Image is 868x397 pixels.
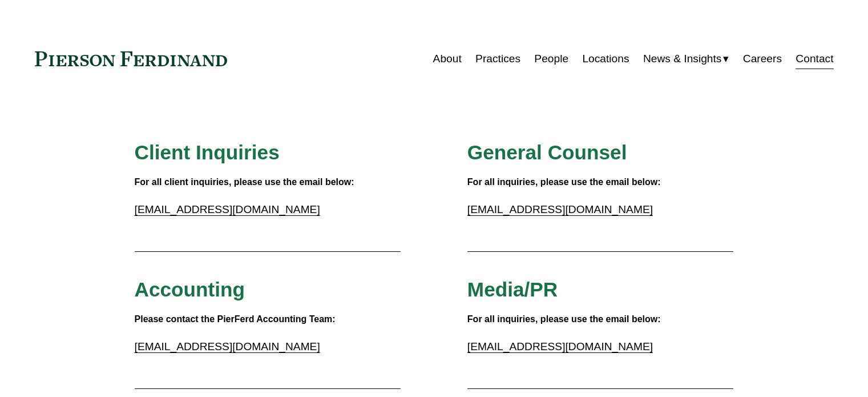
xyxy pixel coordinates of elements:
[582,48,629,70] a: Locations
[534,48,568,70] a: People
[467,278,558,300] span: Media/PR
[467,177,661,187] strong: For all inquiries, please use the email below:
[643,49,722,69] span: News & Insights
[467,314,661,324] strong: For all inquiries, please use the email below:
[467,203,653,215] a: [EMAIL_ADDRESS][DOMAIN_NAME]
[643,48,729,70] a: folder dropdown
[135,314,336,324] strong: Please contact the PierFerd Accounting Team:
[135,177,354,187] strong: For all client inquiries, please use the email below:
[135,278,245,300] span: Accounting
[467,141,627,163] span: General Counsel
[433,48,462,70] a: About
[135,203,320,215] a: [EMAIL_ADDRESS][DOMAIN_NAME]
[135,340,320,352] a: [EMAIL_ADDRESS][DOMAIN_NAME]
[475,48,520,70] a: Practices
[796,48,833,70] a: Contact
[467,340,653,352] a: [EMAIL_ADDRESS][DOMAIN_NAME]
[135,141,280,163] span: Client Inquiries
[743,48,782,70] a: Careers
